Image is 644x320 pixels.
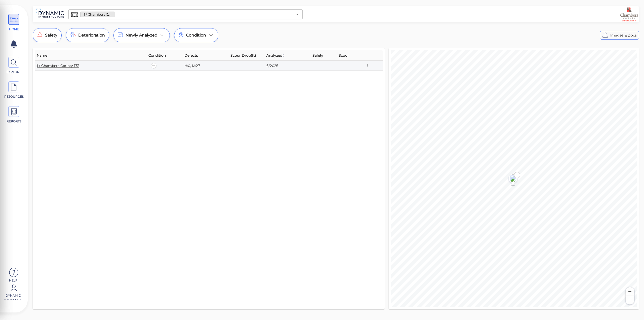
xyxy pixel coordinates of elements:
[3,57,25,74] a: EXPLORE
[600,31,639,40] button: Images & Docs
[230,52,256,58] span: Scour Drop(ft)
[623,297,640,316] iframe: Chat
[294,11,301,18] button: Open
[184,52,198,58] span: Defects
[81,12,114,17] span: 1 / Chambers County 173
[3,278,24,282] span: Help
[626,287,634,296] button: Zoom in
[391,50,637,307] canvas: Map
[266,63,308,68] div: 6/2025
[184,63,226,68] div: H:0, M:27
[78,32,105,38] span: Deterioration
[3,119,25,124] span: REPORTS
[37,63,79,68] a: 1 / Chambers County 173
[3,27,25,31] span: HOME
[610,32,637,38] span: Images & Docs
[3,81,25,99] a: RESOURCES
[3,14,25,31] a: HOME
[626,296,634,304] button: Zoom out
[282,54,285,57] img: sort_z_to_a
[37,52,47,58] span: Name
[148,52,166,58] span: Condition
[339,52,349,58] span: Scour
[312,52,323,58] span: Safety
[3,70,25,74] span: EXPLORE
[126,32,157,38] span: Newly Analyzed
[266,52,285,58] span: Analyzed
[3,106,25,124] a: REPORTS
[3,94,25,99] span: RESOURCES
[45,32,57,38] span: Safety
[186,32,206,38] span: Condition
[3,293,24,300] span: Dynamic Infra CS-8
